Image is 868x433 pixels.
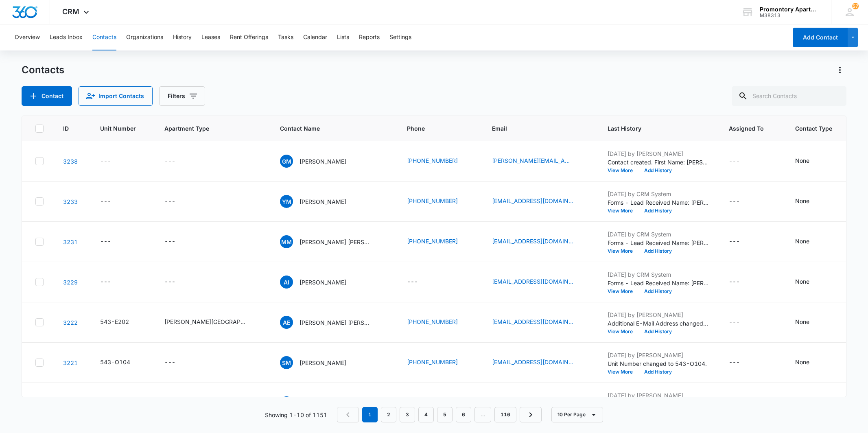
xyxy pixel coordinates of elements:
[492,358,573,366] a: [EMAIL_ADDRESS][DOMAIN_NAME]
[608,208,638,213] button: View More
[407,237,458,245] a: [PHONE_NUMBER]
[100,156,126,166] div: Unit Number - - Select to Edit Field
[300,318,373,327] p: [PERSON_NAME] [PERSON_NAME]
[608,270,709,279] p: [DATE] by CRM System
[795,277,824,287] div: Contact Type - None - Select to Edit Field
[159,86,205,106] button: Filters
[337,407,542,422] nav: Pagination
[729,277,754,287] div: Assigned To - - Select to Edit Field
[492,277,573,286] a: [EMAIL_ADDRESS][DOMAIN_NAME]
[492,124,576,133] span: Email
[164,237,175,247] div: ---
[608,351,709,359] p: [DATE] by [PERSON_NAME]
[63,124,69,133] span: ID
[100,237,111,247] div: ---
[418,407,434,422] a: Page 4
[164,358,190,367] div: Apartment Type - - Select to Edit Field
[164,277,190,287] div: Apartment Type - - Select to Edit Field
[795,317,824,327] div: Contact Type - None - Select to Edit Field
[795,317,809,326] div: None
[608,198,709,207] p: Forms - Lead Received Name: [PERSON_NAME] Email: [EMAIL_ADDRESS][DOMAIN_NAME] Phone: [PHONE_NUMBE...
[15,24,40,50] button: Overview
[280,276,361,289] div: Contact Name - Abril Ibarra - Select to Edit Field
[280,155,293,168] span: GM
[280,124,376,133] span: Contact Name
[608,158,709,166] p: Contact created. First Name: [PERSON_NAME] Last Name: [PERSON_NAME] Phone: [PHONE_NUMBER] Email: ...
[795,156,809,165] div: None
[280,235,387,248] div: Contact Name - Maleka Murtuza Matcheswala - Select to Edit Field
[63,238,78,245] a: Navigate to contact details page for Maleka Murtuza Matcheswala
[608,249,638,254] button: View More
[638,370,678,374] button: Add History
[63,158,78,165] a: Navigate to contact details page for Gerardo Mendoza
[280,235,293,248] span: MM
[608,329,638,334] button: View More
[164,358,175,367] div: ---
[100,317,129,326] div: 543-E202
[795,277,809,286] div: None
[793,28,848,47] button: Add Contact
[638,329,678,334] button: Add History
[608,149,709,158] p: [DATE] by [PERSON_NAME]
[852,3,859,9] span: 57
[795,237,809,245] div: None
[608,238,709,247] p: Forms - Lead Received Name: [PERSON_NAME] [PERSON_NAME] Email: [EMAIL_ADDRESS][DOMAIN_NAME] Phone...
[22,86,72,106] button: Add Contact
[280,316,293,329] span: AE
[407,197,458,205] a: [PHONE_NUMBER]
[520,407,542,422] a: Next Page
[280,356,293,369] span: SM
[100,156,111,166] div: ---
[638,289,678,294] button: Add History
[100,124,145,133] span: Unit Number
[407,277,418,287] div: ---
[300,359,346,367] p: [PERSON_NAME]
[492,358,588,367] div: Email - vasusm9@gmail.com - Select to Edit Field
[608,124,697,133] span: Last History
[638,208,678,213] button: Add History
[164,277,175,287] div: ---
[50,24,83,50] button: Leads Inbox
[760,13,819,18] div: account id
[608,289,638,294] button: View More
[400,407,415,422] a: Page 3
[456,407,471,422] a: Page 6
[833,63,846,77] button: Actions
[407,358,472,367] div: Phone - (469) 955-6469 - Select to Edit Field
[729,358,740,367] div: ---
[100,358,145,367] div: Unit Number - 543-O104 - Select to Edit Field
[280,195,361,208] div: Contact Name - Yvonne Merme - Select to Edit Field
[729,197,740,206] div: ---
[729,124,764,133] span: Assigned To
[164,237,190,247] div: Apartment Type - - Select to Edit Field
[230,24,268,50] button: Rent Offerings
[729,237,754,247] div: Assigned To - - Select to Edit Field
[359,24,380,50] button: Reports
[608,230,709,238] p: [DATE] by CRM System
[795,197,824,206] div: Contact Type - None - Select to Edit Field
[407,237,472,247] div: Phone - (872) 664-0056 - Select to Edit Field
[381,407,396,422] a: Page 2
[795,358,809,366] div: None
[551,407,603,422] button: 10 Per Page
[164,156,190,166] div: Apartment Type - - Select to Edit Field
[100,197,126,206] div: Unit Number - - Select to Edit Field
[494,407,516,422] a: Page 116
[729,156,754,166] div: Assigned To - - Select to Edit Field
[280,396,361,409] div: Contact Name - Jana Nyberg - Select to Edit Field
[407,277,433,287] div: Phone - - Select to Edit Field
[492,317,588,327] div: Email - aaronescamillap@gmail.com - Select to Edit Field
[795,358,824,367] div: Contact Type - None - Select to Edit Field
[729,237,740,247] div: ---
[852,3,859,9] div: notifications count
[492,156,588,166] div: Email - olveda.gerardo18@gmail.com - Select to Edit Field
[389,24,411,50] button: Settings
[608,359,709,368] p: Unit Number changed to 543-O104.
[164,156,175,166] div: ---
[164,197,175,206] div: ---
[280,356,361,369] div: Contact Name - Sreenivas Munagala - Select to Edit Field
[278,24,293,50] button: Tasks
[492,237,573,245] a: [EMAIL_ADDRESS][DOMAIN_NAME]
[407,317,472,327] div: Phone - (970) 630-7827 - Select to Edit Field
[407,197,472,206] div: Phone - (970) 889-8090 - Select to Edit Field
